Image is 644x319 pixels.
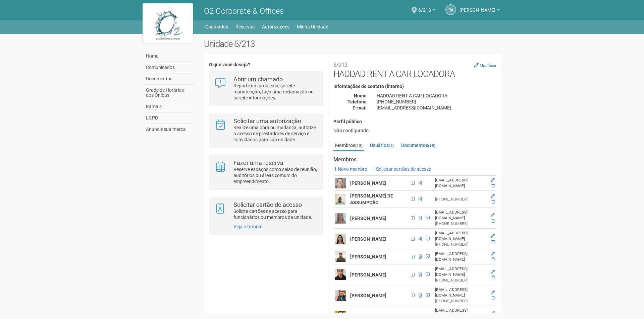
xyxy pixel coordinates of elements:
a: Solicitar cartões de acesso [372,166,431,172]
a: Novo membro [333,166,367,172]
a: Fazer uma reserva Reserve espaços como salas de reunião, auditórios ou áreas comum do empreendime... [214,160,317,184]
a: Autorizações [262,22,289,31]
a: Excluir membro [491,219,495,223]
strong: Abrir um chamado [233,76,283,83]
span: ROSANGELA APARECIDA SANTOS HADDAD [460,1,495,13]
small: Modificar [480,63,496,68]
a: Comunicados [144,62,194,73]
h2: Unidade 6/213 [204,39,501,49]
div: [PHONE_NUMBER] [435,277,485,283]
a: Usuários(1) [368,140,395,150]
div: [EMAIL_ADDRESS][DOMAIN_NAME] [435,287,485,298]
strong: [PERSON_NAME] [350,254,386,259]
img: user.png [335,213,346,224]
small: (13) [355,143,363,148]
a: Editar membro [491,290,495,295]
h4: Informações de contato (interno) [333,84,496,89]
small: (15) [428,143,435,148]
img: user.png [335,290,346,301]
strong: [PERSON_NAME] DE ASSUMPÇÃO [350,193,393,205]
a: Solicitar cartão de acesso Solicite cartões de acesso para funcionários ou membros da unidade. [214,202,317,220]
a: RA [445,4,456,15]
div: [PHONE_NUMBER] [435,221,485,227]
h2: HADDAD RENT A CAR LOCADORA [333,59,496,79]
a: Editar membro [491,178,495,182]
span: O2 Corporate & Offices [204,6,284,16]
strong: E-mail [353,105,367,110]
div: HADDAD RENT A CAR LOCADORA [372,93,501,99]
div: [EMAIL_ADDRESS][DOMAIN_NAME] [435,230,485,242]
strong: Membros [333,157,496,163]
img: logo.jpg [143,3,193,44]
a: Editar membro [491,311,495,316]
a: Editar membro [491,269,495,274]
a: 6/213 [418,8,435,14]
img: user.png [335,234,346,244]
div: [EMAIL_ADDRESS][DOMAIN_NAME] [435,308,485,319]
h4: Perfil público [333,119,496,124]
a: Membros(13) [333,140,364,151]
img: user.png [335,251,346,262]
a: Documentos [144,73,194,85]
a: Editar membro [491,251,495,256]
img: user.png [335,194,346,205]
a: Home [144,51,194,62]
a: Abrir um chamado Reporte um problema, solicite manutenção, faça uma reclamação ou solicite inform... [214,76,317,101]
a: Editar membro [491,234,495,238]
a: Grade de Horários dos Ônibus [144,85,194,101]
p: Reporte um problema, solicite manutenção, faça uma reclamação ou solicite informações. [233,83,318,101]
h4: O que você deseja? [209,62,323,67]
strong: [PERSON_NAME] [350,236,386,242]
a: LGPD [144,112,194,124]
small: (1) [389,143,394,148]
a: Chamados [205,22,228,31]
a: Excluir membro [491,239,495,244]
strong: [PERSON_NAME] [350,216,386,221]
a: [PERSON_NAME] [460,8,500,14]
a: Reservas [235,22,255,31]
div: Não configurado [333,128,496,134]
a: Documentos(15) [399,140,437,150]
a: Veja o tutorial [233,224,262,229]
img: user.png [335,178,346,188]
strong: [PERSON_NAME] [350,272,386,277]
div: [PHONE_NUMBER] [435,196,485,202]
a: Minha Unidade [297,22,328,31]
div: [EMAIL_ADDRESS][DOMAIN_NAME] [435,251,485,262]
p: Realize uma obra ou mudança, autorize o acesso de prestadores de serviço e convidados para sua un... [233,125,318,143]
div: [PHONE_NUMBER] [372,99,501,105]
div: [PHONE_NUMBER] [435,242,485,247]
small: 6/213 [333,62,347,68]
a: Editar membro [491,194,495,198]
a: Excluir membro [491,296,495,301]
div: [PHONE_NUMBER] [435,298,485,304]
strong: Solicitar uma autorização [233,117,301,125]
a: Modificar [474,63,496,68]
a: Excluir membro [491,257,495,262]
p: Reserve espaços como salas de reunião, auditórios ou áreas comum do empreendimento. [233,166,318,184]
a: Anuncie sua marca [144,124,194,135]
a: Excluir membro [491,183,495,188]
a: Editar membro [491,213,495,218]
strong: Nome [354,93,367,98]
div: [EMAIL_ADDRESS][DOMAIN_NAME] [435,266,485,277]
a: Ramais [144,101,194,112]
img: user.png [335,269,346,280]
div: [EMAIL_ADDRESS][DOMAIN_NAME] [372,105,501,111]
div: [EMAIL_ADDRESS][DOMAIN_NAME] [435,210,485,221]
strong: [PERSON_NAME] [350,180,386,186]
strong: Fazer uma reserva [233,159,283,166]
a: Excluir membro [491,200,495,204]
p: Solicite cartões de acesso para funcionários ou membros da unidade. [233,208,318,220]
a: Solicitar uma autorização Realize uma obra ou mudança, autorize o acesso de prestadores de serviç... [214,118,317,143]
strong: Solicitar cartão de acesso [233,201,302,208]
strong: Telefone [347,99,367,104]
a: Excluir membro [491,275,495,280]
strong: [PERSON_NAME] [350,293,386,298]
div: [EMAIL_ADDRESS][DOMAIN_NAME] [435,177,485,189]
span: 6/213 [418,1,431,13]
